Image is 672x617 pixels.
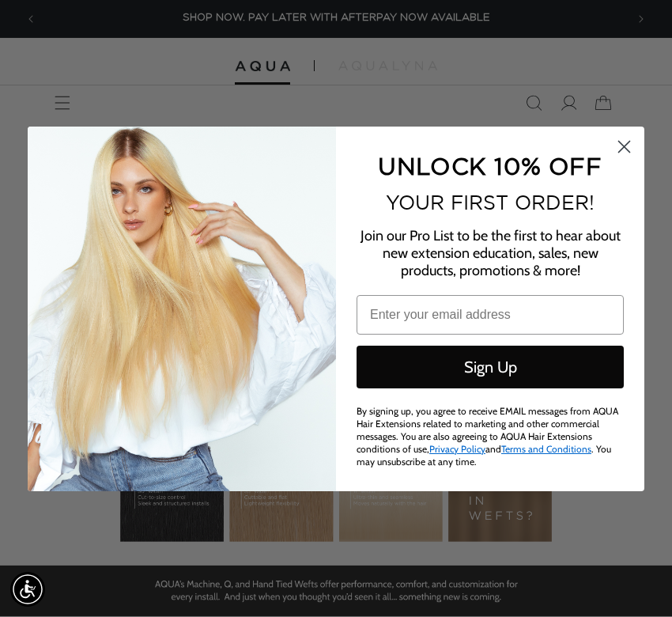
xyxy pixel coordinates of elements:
[357,295,624,335] input: Enter your email address
[610,133,638,161] button: Close dialog
[357,346,624,388] button: Sign Up
[378,153,602,179] span: UNLOCK 10% OFF
[28,127,336,491] img: daab8b0d-f573-4e8c-a4d0-05ad8d765127.png
[429,443,485,455] a: Privacy Policy
[501,443,591,455] a: Terms and Conditions
[10,572,45,607] div: Accessibility Menu
[361,227,621,279] span: Join our Pro List to be the first to hear about new extension education, sales, new products, pro...
[593,541,672,617] iframe: Chat Widget
[357,405,618,467] span: By signing up, you agree to receive EMAIL messages from AQUA Hair Extensions related to marketing...
[386,191,595,214] span: YOUR FIRST ORDER!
